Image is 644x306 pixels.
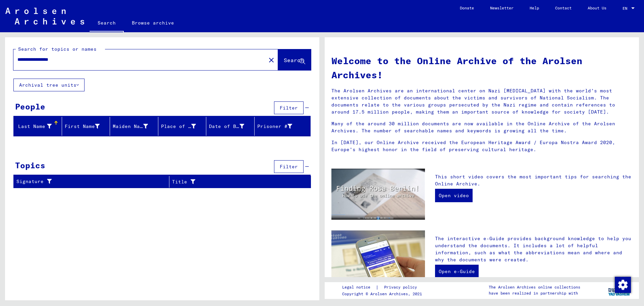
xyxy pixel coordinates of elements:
p: In [DATE], our Online Archive received the European Heritage Award / Europa Nostra Award 2020, Eu... [331,139,632,153]
p: have been realized in partnership with [489,290,580,296]
div: Last Name [16,121,62,132]
button: Clear [265,53,278,67]
span: Filter [280,164,298,170]
div: First Name [65,123,100,130]
div: Maiden Name [113,121,158,132]
div: People [15,100,45,113]
div: Title [172,176,303,187]
div: Topics [15,159,45,171]
div: Date of Birth [209,121,254,132]
img: Arolsen_neg.svg [5,8,84,25]
button: Filter [274,101,304,114]
button: Filter [274,160,304,173]
div: | [342,284,425,291]
mat-header-cell: First Name [62,117,110,136]
div: Signature [16,178,161,185]
img: eguide.jpg [331,230,425,293]
mat-header-cell: Place of Birth [158,117,207,136]
div: Title [172,178,294,185]
span: Filter [280,105,298,111]
a: Browse archive [124,15,182,31]
a: Privacy policy [379,284,425,291]
img: video.jpg [331,169,425,220]
a: Open e-Guide [435,265,479,278]
h1: Welcome to the Online Archive of the Arolsen Archives! [331,54,632,82]
mat-header-cell: Maiden Name [110,117,158,136]
p: Many of the around 30 million documents are now available in the Online Archive of the Arolsen Ar... [331,120,632,134]
div: Change consent [614,276,631,293]
div: Date of Birth [209,123,244,130]
a: Legal notice [342,284,376,291]
p: Copyright © Arolsen Archives, 2021 [342,291,425,297]
a: Open video [435,189,473,202]
a: Search [90,15,124,32]
button: Archival tree units [13,79,85,91]
span: EN [623,6,630,11]
p: The Arolsen Archives online collections [489,284,580,290]
mat-header-cell: Last Name [14,117,62,136]
div: Last Name [16,123,52,130]
div: Prisoner # [257,123,292,130]
mat-icon: close [267,56,275,64]
mat-header-cell: Prisoner # [255,117,311,136]
span: Search [284,57,304,63]
img: Change consent [615,277,631,293]
div: Place of Birth [161,121,206,132]
mat-header-cell: Date of Birth [206,117,255,136]
p: The interactive e-Guide provides background knowledge to help you understand the documents. It in... [435,235,632,263]
mat-label: Search for topics or names [18,46,97,52]
button: Search [278,49,311,70]
div: Prisoner # [257,121,303,132]
p: This short video covers the most important tips for searching the Online Archive. [435,173,632,187]
img: yv_logo.png [607,282,632,299]
div: First Name [65,121,110,132]
p: The Arolsen Archives are an international center on Nazi [MEDICAL_DATA] with the world’s most ext... [331,87,632,116]
div: Maiden Name [113,123,148,130]
div: Signature [16,176,169,187]
div: Place of Birth [161,123,196,130]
